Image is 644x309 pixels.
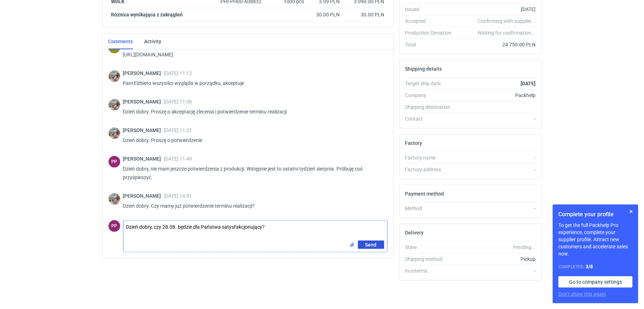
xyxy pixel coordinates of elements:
[558,263,633,270] div: Completed:
[164,70,192,76] span: [DATE] 11:12
[123,136,382,145] p: Dzień dobry. Proszę o potwierdzenie
[108,156,120,168] figcaption: PP
[123,156,164,162] span: [PERSON_NAME]
[164,193,192,199] span: [DATE] 14:51
[405,80,457,87] div: Target ship date
[457,6,536,13] div: [DATE]
[123,50,382,59] p: [URL][DOMAIN_NAME]
[164,156,192,162] span: [DATE] 11:49
[123,202,382,210] p: Dzień dobry. Czy mamy już potwierdzenie terminu realizacji?
[558,222,633,257] p: To get the full Packhelp Pro experience, complete your supplier profile. Attract new customers an...
[457,92,536,99] div: Packhelp
[405,267,457,274] div: Incoterms
[346,11,385,18] div: 30.00 PLN
[123,164,382,182] p: Dzień dobry, nie mam jeszcze potwierdzenia z produkcji. Wstępnie jest to ostatni tydzień sierpnia...
[477,29,536,36] em: Waiting for confirmation...
[405,66,442,72] h2: Shipping details
[405,140,422,146] h2: Factory
[457,166,536,173] div: -
[405,115,457,122] div: Contact
[108,70,120,82] img: Michał Palasek
[123,193,164,199] span: [PERSON_NAME]
[123,70,164,76] span: [PERSON_NAME]
[164,99,192,105] span: [DATE] 11:36
[405,244,457,251] div: State
[627,207,635,216] button: Skip for now
[108,34,133,49] a: Comments
[457,267,536,274] div: -
[123,127,164,133] span: [PERSON_NAME]
[405,154,457,161] div: Factory name
[108,156,120,168] div: Paulina Pander
[478,18,536,24] em: Confirming with supplier...
[108,220,120,232] figcaption: PP
[405,29,457,36] div: Production Deviation
[405,166,457,173] div: Factory address
[123,221,387,240] textarea: Dzień dobry, czy 28.08. będzie dla Państwa satysfakcjonujący?
[164,127,192,133] span: [DATE] 11:21
[405,41,457,48] div: Total
[457,115,536,122] div: -
[558,276,633,288] a: Go to company settings
[457,154,536,161] div: -
[108,127,120,139] img: Michał Palasek
[457,205,536,212] div: -
[405,92,457,99] div: Company
[405,17,457,25] div: Accepted
[108,193,120,205] img: Michał Palasek
[144,34,162,49] a: Activity
[457,255,536,263] div: Pickup
[558,210,633,219] h1: Complete your profile
[123,99,164,105] span: [PERSON_NAME]
[365,242,377,247] span: Send
[521,81,536,86] strong: [DATE]
[108,99,120,111] img: Michał Palasek
[111,12,183,17] strong: Różnica wynikająca z zakrągleń
[310,11,340,18] div: 30.00 PLN
[358,240,384,249] button: Send
[123,79,382,87] p: Pani Elżbieto wszystko wygląda w porządku, akceptuje
[108,220,120,232] div: Paulina Pander
[585,264,593,269] strong: 3 / 8
[405,230,424,235] h2: Delivery
[405,205,457,212] div: Method
[558,290,606,298] button: Don’t show this again
[405,6,457,13] div: Issued
[405,103,457,111] div: Shipping destination
[123,107,382,116] p: Dzień dobry. Proszę o akceptację zlecenia i potwierdzenie terminu realizacji
[457,41,536,48] div: 24 750.00 PLN
[405,191,444,197] h2: Payment method
[405,255,457,263] div: Shipping method
[513,244,536,250] em: Pending...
